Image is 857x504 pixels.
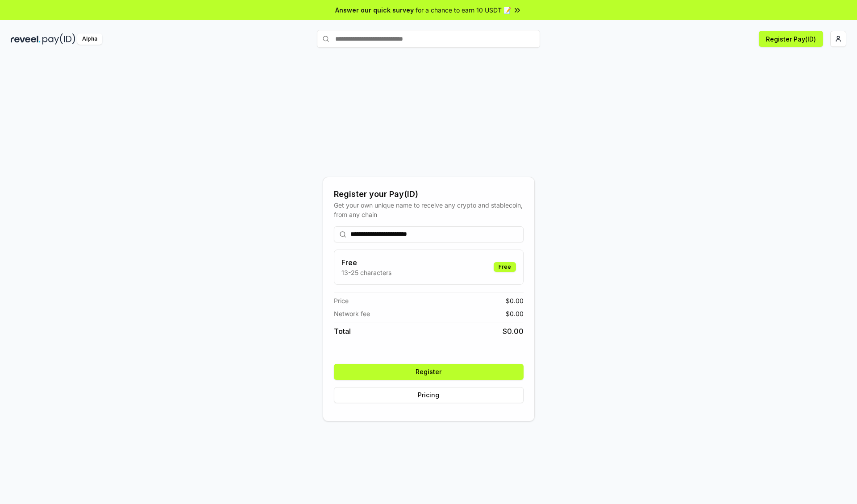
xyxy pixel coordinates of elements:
[334,188,524,200] div: Register your Pay(ID)
[506,296,524,305] span: $ 0.00
[334,326,351,337] span: Total
[334,387,524,403] button: Pricing
[334,364,524,380] button: Register
[11,33,41,45] img: reveel_dark
[341,257,391,268] h3: Free
[506,309,524,318] span: $ 0.00
[42,33,75,45] img: pay_id
[334,309,370,318] span: Network fee
[334,296,349,305] span: Price
[503,326,524,337] span: $ 0.00
[335,5,414,15] span: Answer our quick survey
[334,200,524,219] div: Get your own unique name to receive any crypto and stablecoin, from any chain
[494,262,516,272] div: Free
[77,33,102,45] div: Alpha
[759,31,823,47] button: Register Pay(ID)
[341,268,391,277] p: 13-25 characters
[416,5,511,15] span: for a chance to earn 10 USDT 📝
